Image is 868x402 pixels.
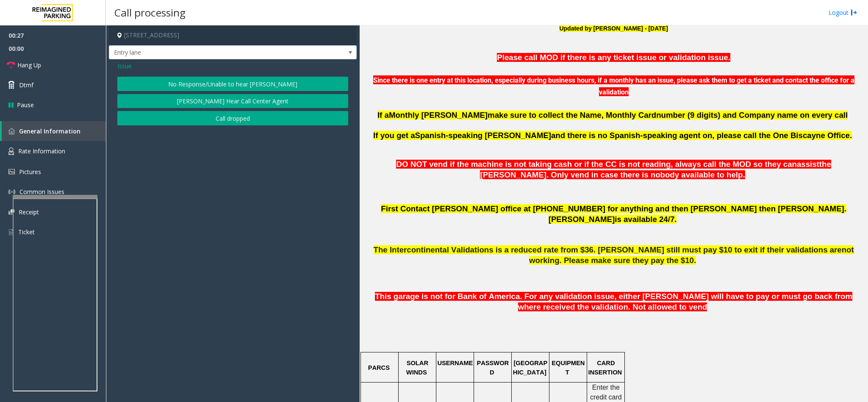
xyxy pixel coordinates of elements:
[117,111,348,125] button: Call dropped
[588,360,622,376] span: CARD INSERTION
[513,360,547,376] span: [GEOGRAPHIC_DATA]
[8,209,14,215] img: 'icon'
[529,245,854,265] span: not working. Please make sure they pay the $10.
[19,168,41,176] span: Pictures
[656,111,690,119] span: number (
[368,364,390,371] span: PARCS
[559,25,668,32] font: Updated by [PERSON_NAME] - [DATE]
[381,204,846,224] span: First Contact [PERSON_NAME] office at [PHONE_NUMBER] for anything and then [PERSON_NAME] then [PE...
[373,76,854,96] font: Since there is one entry at this location, especially during business hours, if a monthly has an ...
[377,111,389,119] span: If a
[8,169,15,175] img: 'icon'
[437,360,473,366] span: USERNAME
[406,360,428,376] span: SOLAR WINDS
[109,25,357,45] h4: [STREET_ADDRESS]
[17,100,34,109] span: Pause
[8,147,14,155] img: 'icon'
[117,94,348,108] button: [PERSON_NAME] Hear Call Center Agent
[2,121,106,141] a: General Information
[109,46,307,59] span: Entry lane
[551,131,852,140] span: and there is no Spanish-speaking agent on, please call the One Biscayne Office.
[829,8,857,17] a: Logout
[8,128,15,134] img: 'icon'
[19,188,64,196] span: Common Issues
[8,228,14,236] img: 'icon'
[19,127,80,135] span: General Information
[488,111,656,119] span: make sure to collect the Name, Monthly Card
[373,131,415,140] span: If you get a
[477,360,509,376] span: PASSWORD
[497,53,730,62] font: Please call MOD if there is any ticket issue or validation issue.
[552,360,585,376] span: EQUIPMENT
[117,77,348,91] button: No Response/Unable to hear [PERSON_NAME]
[19,80,33,89] span: Dtmf
[851,8,857,17] img: logout
[797,160,819,169] span: assist
[374,245,842,254] span: The Intercontinental Validations is a reduced rate from $36. [PERSON_NAME] still must pay $10 to ...
[690,111,848,119] span: 9 digits) and Company name on every call
[480,160,831,179] span: the [PERSON_NAME]. Only vend in case there is nobody available to help.
[549,215,615,224] span: [PERSON_NAME]
[110,2,190,23] h3: Call processing
[8,189,15,195] img: 'icon'
[396,160,796,169] span: DO NOT vend if the machine is not taking cash or if the CC is not reading, always call the MOD so...
[389,111,488,119] span: Monthly [PERSON_NAME]
[415,131,551,140] span: Spanish-speaking [PERSON_NAME]
[375,292,852,311] span: This garage is not for Bank of America. For any validation issue, either [PERSON_NAME] will have ...
[18,147,65,155] span: Rate Information
[117,61,132,70] span: Issue
[17,61,41,69] span: Hang Up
